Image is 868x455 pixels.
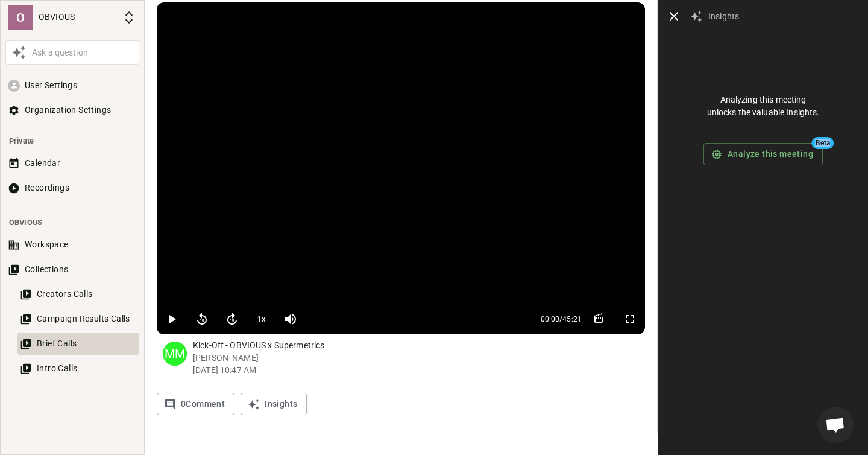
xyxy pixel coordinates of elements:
[703,143,823,165] button: Analyze this meeting
[157,393,234,415] button: 0Comment
[708,10,863,23] div: Insights
[193,339,645,352] p: Kick-Off - OBVIOUS x Supermetrics
[163,342,187,366] div: MM
[17,283,139,305] button: Creators Calls
[5,211,139,234] li: OBVIOUS
[39,11,117,24] p: OBVIOUS
[241,393,307,415] button: Insights
[29,46,136,59] div: Ask a question
[5,130,139,152] li: Private
[5,258,139,281] button: Collections
[5,74,139,97] button: User Settings
[17,357,139,380] button: Intro Calls
[193,352,645,376] p: [PERSON_NAME] [DATE] 10:47 AM
[5,152,139,174] button: Calendar
[8,42,29,63] button: Awesile Icon
[17,332,139,355] button: Brief Calls
[8,5,33,30] div: O
[17,308,139,330] button: Campaign Results Calls
[541,314,582,325] span: 00:00 / 45:21
[812,137,834,149] span: Beta
[5,177,139,199] button: Recordings
[5,99,139,121] button: Organization Settings
[250,307,272,331] button: 1x
[5,234,139,256] button: Workspace
[817,407,854,443] div: Ouvrir le chat
[664,94,863,143] p: Analyzing this meeting unlocks the valuable Insights.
